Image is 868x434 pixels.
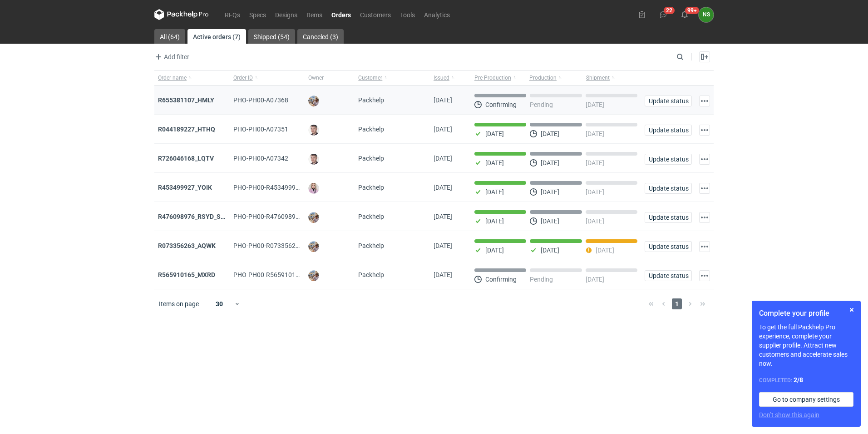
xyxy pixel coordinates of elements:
[297,29,344,44] a: Canceled (3)
[649,185,688,192] span: Update status
[485,217,504,225] p: [DATE]
[656,7,671,22] button: 22
[541,217,559,225] p: [DATE]
[645,183,692,194] button: Update status
[158,155,214,162] strong: R726046168_LQTV
[434,155,452,162] span: 08/10/2025
[308,125,319,136] img: Maciej Sikora
[699,96,710,106] button: Actions
[358,271,384,278] span: Packhelp
[699,154,710,165] button: Actions
[485,159,504,167] p: [DATE]
[308,212,319,223] img: Michał Palasek
[649,127,688,133] span: Update status
[586,188,604,196] p: [DATE]
[530,276,553,283] p: Pending
[430,71,471,85] button: Issued
[528,71,584,85] button: Production
[233,155,288,162] span: PHO-PH00-A07342
[158,74,187,81] span: Order name
[159,299,199,308] span: Items on page
[759,308,853,319] h1: Complete your profile
[649,273,688,279] span: Update status
[158,96,214,104] a: R655381107_HMLY
[154,9,209,20] svg: Packhelp Pro
[759,410,819,419] button: Don’t show this again
[434,213,452,220] span: 06/10/2025
[308,183,319,194] img: Klaudia Wiśniewska
[158,184,212,191] a: R453499927_YOIK
[485,188,504,196] p: [DATE]
[308,241,319,252] img: Michał Palasek
[434,74,449,81] span: Issued
[645,154,692,165] button: Update status
[846,304,857,315] button: Skip for now
[485,101,517,108] p: Confirming
[645,125,692,136] button: Update status
[672,298,682,309] span: 1
[699,7,714,22] button: NS
[699,125,710,136] button: Actions
[233,74,253,81] span: Order ID
[434,96,452,104] span: 13/10/2025
[596,247,614,254] p: [DATE]
[541,247,559,254] p: [DATE]
[474,74,511,81] span: Pre-Production
[248,29,295,44] a: Shipped (54)
[485,276,517,283] p: Confirming
[308,74,324,81] span: Owner
[699,241,710,252] button: Actions
[308,270,319,281] img: Michał Palasek
[471,71,528,85] button: Pre-Production
[355,71,430,85] button: Customer
[649,98,688,104] span: Update status
[759,375,853,385] div: Completed:
[358,126,384,133] span: Packhelp
[699,7,714,22] div: Natalia Stępak
[158,126,215,133] a: R044189227_HTHQ
[358,184,384,191] span: Packhelp
[541,159,559,167] p: [DATE]
[220,9,245,20] a: RFQs
[586,101,604,108] p: [DATE]
[434,184,452,191] span: 07/10/2025
[699,183,710,194] button: Actions
[358,96,384,104] span: Packhelp
[541,188,559,196] p: [DATE]
[586,130,604,137] p: [DATE]
[302,9,327,20] a: Items
[187,29,246,44] a: Active orders (7)
[245,9,271,20] a: Specs
[677,7,692,22] button: 99+
[153,51,190,62] button: Add filter
[759,323,853,368] p: To get the full Packhelp Pro experience, complete your supplier profile. Attract new customers an...
[233,96,288,104] span: PHO-PH00-A07368
[529,74,557,81] span: Production
[358,155,384,162] span: Packhelp
[434,126,452,133] span: 09/10/2025
[233,184,320,191] span: PHO-PH00-R453499927_YOIK
[434,271,452,278] span: 11/09/2025
[233,271,323,278] span: PHO-PH00-R565910165_MXRD
[419,9,454,20] a: Analytics
[794,376,803,384] strong: 2 / 8
[645,270,692,281] button: Update status
[271,9,302,20] a: Designs
[675,51,704,62] input: Search
[158,271,215,278] a: R565910165_MXRD
[233,126,288,133] span: PHO-PH00-A07351
[530,101,553,108] p: Pending
[233,213,340,220] span: PHO-PH00-R476098976_RSYD_SXBU
[645,212,692,223] button: Update status
[395,9,419,20] a: Tools
[158,213,233,220] a: R476098976_RSYD_SXBU
[158,242,216,249] strong: R073356263_AQWK
[699,270,710,281] button: Actions
[154,29,185,44] a: All (64)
